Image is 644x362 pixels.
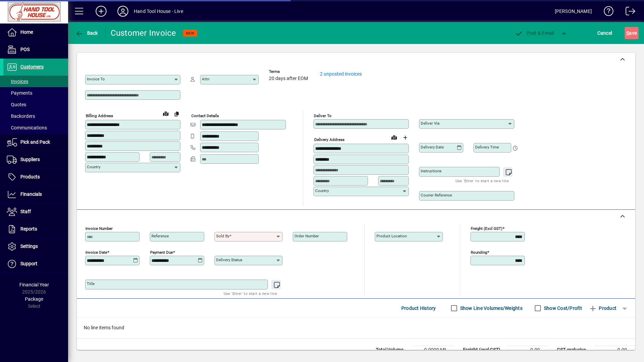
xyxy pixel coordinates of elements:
[597,28,612,38] span: Cancel
[160,108,171,119] a: View on map
[3,122,68,133] a: Communications
[594,346,635,354] td: 0.00
[596,27,614,39] button: Cancel
[20,64,44,69] span: Customers
[87,77,105,81] mat-label: Invoice To
[68,27,106,39] app-page-header-button: Back
[315,188,329,193] mat-label: Country
[3,186,68,203] a: Financials
[216,234,229,238] mat-label: Sold by
[625,27,639,39] button: Save
[87,164,100,169] mat-label: Country
[75,30,98,36] span: Back
[3,87,68,99] a: Payments
[543,305,582,312] label: Show Cost/Profit
[421,145,444,149] mat-label: Delivery date
[269,69,310,74] span: Terms
[216,257,242,262] mat-label: Delivery status
[150,250,173,255] mat-label: Payment due
[3,99,68,110] a: Quotes
[25,296,43,302] span: Package
[74,27,100,39] button: Back
[3,24,68,41] a: Home
[621,1,635,23] a: Logout
[171,108,182,119] button: Copy to Delivery address
[527,30,530,36] span: P
[20,209,31,214] span: Staff
[20,139,50,145] span: Pick and Pack
[20,29,33,35] span: Home
[507,346,548,354] td: 0.00
[455,177,509,185] mat-hint: Use 'Enter' to start a new line
[3,76,68,87] a: Invoices
[134,6,183,17] div: Hand Tool House - Live
[20,261,37,266] span: Support
[589,303,616,314] span: Product
[511,27,558,39] button: Post & Email
[401,303,436,314] span: Product History
[400,132,410,143] button: Choose address
[3,238,68,255] a: Settings
[269,76,308,81] span: 20 days after EOM
[20,226,37,232] span: Reports
[471,250,487,255] mat-label: Rounding
[90,5,112,17] button: Add
[85,226,113,231] mat-label: Invoice number
[186,31,194,35] span: NEW
[202,77,209,81] mat-label: Attn
[3,110,68,122] a: Backorders
[112,5,134,17] button: Profile
[3,41,68,58] a: POS
[77,317,635,338] div: No line items found
[515,30,554,36] span: ost & Email
[626,30,629,36] span: S
[3,169,68,186] a: Products
[599,1,614,23] a: Knowledge Base
[421,169,441,173] mat-label: Instructions
[20,157,40,162] span: Suppliers
[399,302,439,314] button: Product History
[224,289,277,297] mat-hint: Use 'Enter' to start a new line
[20,47,30,52] span: POS
[87,281,95,286] mat-label: Title
[471,226,502,231] mat-label: Freight (excl GST)
[314,113,332,118] mat-label: Deliver To
[421,121,439,126] mat-label: Deliver via
[19,282,49,287] span: Financial Year
[553,346,594,354] td: GST exclusive
[3,134,68,151] a: Pick and Pack
[85,250,107,255] mat-label: Invoice date
[7,102,26,107] span: Quotes
[475,145,499,149] mat-label: Delivery time
[3,255,68,272] a: Support
[320,71,362,77] a: 2 unposted invoices
[7,125,47,130] span: Communications
[7,113,35,119] span: Backorders
[555,6,592,17] div: [PERSON_NAME]
[389,132,400,143] a: View on map
[626,28,637,38] span: ave
[376,234,407,238] mat-label: Product location
[413,346,454,354] td: 0.0000 M³
[20,191,42,197] span: Financials
[20,243,38,249] span: Settings
[3,203,68,220] a: Staff
[459,305,522,312] label: Show Line Volumes/Weights
[460,346,507,354] td: Freight (excl GST)
[7,79,28,84] span: Invoices
[111,28,176,38] div: Customer Invoice
[3,151,68,168] a: Suppliers
[585,302,620,314] button: Product
[372,346,413,354] td: Total Volume
[151,234,169,238] mat-label: Reference
[7,90,32,96] span: Payments
[3,221,68,238] a: Reports
[421,193,452,198] mat-label: Courier Reference
[20,174,40,179] span: Products
[294,234,319,238] mat-label: Order number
